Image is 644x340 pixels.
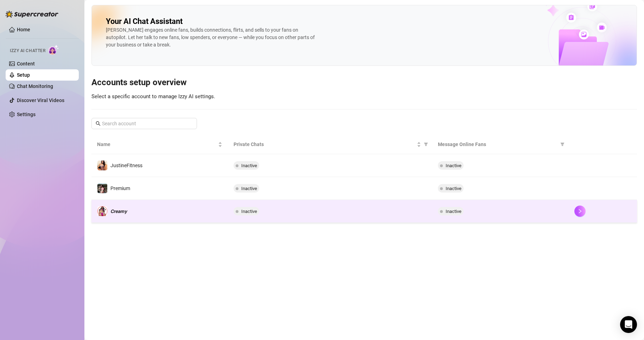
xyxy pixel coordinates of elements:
span: search [96,121,101,126]
a: Chat Monitoring [17,83,53,89]
a: Settings [17,112,36,117]
div: [PERSON_NAME] engages online fans, builds connections, flirts, and sells to your fans on autopilo... [106,26,317,49]
a: Discover Viral Videos [17,97,64,103]
img: logo-BBDzfeDw.svg [6,11,58,18]
a: Home [17,27,30,32]
h2: Your AI Chat Assistant [106,17,183,26]
span: Inactive [241,186,257,191]
span: Inactive [241,163,257,168]
img: AI Chatter [48,45,59,55]
th: Private Chats [228,135,433,154]
span: filter [424,142,428,146]
span: Inactive [446,163,461,168]
span: Premium [110,185,130,191]
span: Select a specific account to manage Izzy AI settings. [91,93,215,100]
div: Open Intercom Messenger [620,316,637,333]
h3: Accounts setup overview [91,77,637,88]
input: Search account [102,120,187,127]
span: Izzy AI Chatter [10,48,45,54]
button: right [574,206,586,217]
img: 𝘾𝙧𝙚𝙖𝙢𝙮 [97,206,107,216]
a: Setup [17,72,30,78]
span: Private Chats [234,140,416,148]
a: Content [17,61,35,67]
span: filter [560,142,565,146]
span: filter [559,139,566,150]
span: Inactive [446,186,461,191]
span: Inactive [446,209,461,214]
span: right [578,209,582,214]
img: Premium [97,183,107,193]
span: Name [97,140,217,148]
span: Inactive [241,209,257,214]
span: JustineFitness [110,163,142,168]
img: JustineFitness [97,160,107,170]
span: Message Online Fans [438,140,557,148]
span: filter [422,139,429,150]
th: Name [91,135,228,154]
span: 𝘾𝙧𝙚𝙖𝙢𝙮 [110,208,127,214]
